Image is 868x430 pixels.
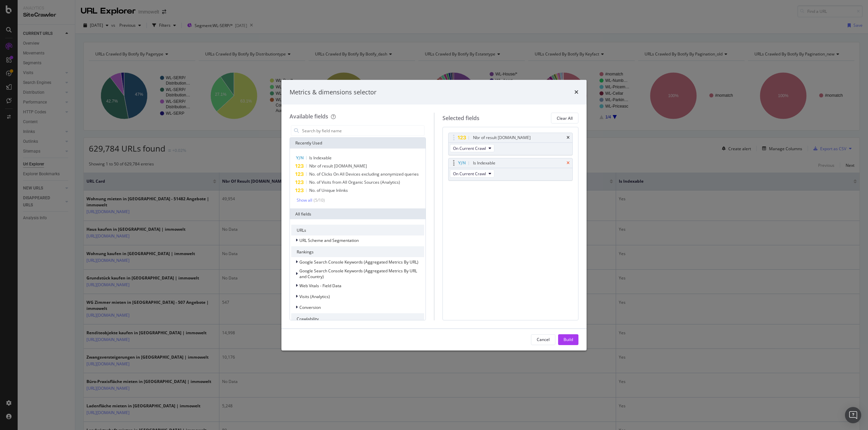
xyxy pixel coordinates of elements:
span: Google Search Console Keywords (Aggregated Metrics By URL and Country) [299,268,417,279]
div: modal [281,80,587,350]
div: times [567,161,570,165]
div: Crawlability [291,313,424,324]
span: Conversion [299,304,321,310]
span: Google Search Console Keywords (Aggregated Metrics By URL) [299,259,418,265]
span: Web Vitals - Field Data [299,283,341,289]
div: ( 5 / 10 ) [312,197,325,203]
div: Available fields [290,113,328,120]
div: Is IndexabletimesOn Current Crawl [448,158,573,181]
input: Search by field name [301,126,424,136]
div: Clear All [557,115,573,121]
button: On Current Crawl [450,169,494,178]
span: Is Indexable [309,155,332,161]
button: Cancel [531,334,555,345]
div: Is Indexable [473,160,495,166]
div: Nbr of result [DOMAIN_NAME]timesOn Current Crawl [448,133,573,155]
span: No. of Visits from All Organic Sources (Analytics) [309,179,400,185]
span: No. of Clicks On All Devices excluding anonymized queries [309,171,419,177]
div: times [574,88,578,97]
div: Rankings [291,246,424,257]
span: Nbr of result [DOMAIN_NAME] [309,163,367,169]
div: times [567,136,570,140]
div: URLs [291,225,424,235]
span: Visits (Analytics) [299,294,330,299]
div: Recently Used [290,138,426,149]
div: Open Intercom Messenger [845,407,861,423]
span: On Current Crawl [453,171,486,177]
span: No. of Unique Inlinks [309,187,348,193]
span: On Current Crawl [453,145,486,151]
span: URL Scheme and Segmentation [299,237,359,243]
button: Clear All [551,113,578,123]
div: Metrics & dimensions selector [290,88,376,97]
div: Cancel [537,337,550,342]
button: On Current Crawl [450,144,494,152]
button: Build [558,334,578,345]
div: All fields [290,208,426,219]
div: Selected fields [442,114,479,122]
div: Show all [297,198,312,203]
div: Nbr of result [DOMAIN_NAME] [473,134,531,141]
div: Build [564,337,573,342]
